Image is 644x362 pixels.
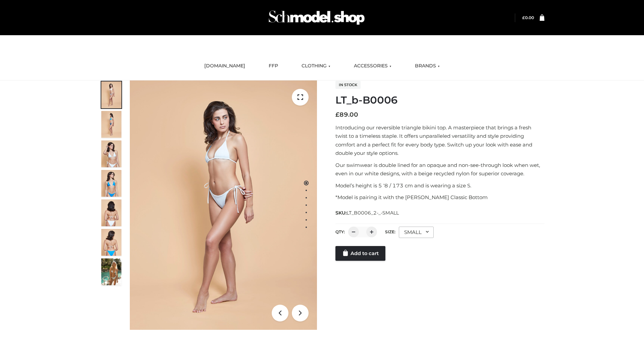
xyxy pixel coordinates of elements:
a: [DOMAIN_NAME] [199,59,250,73]
img: ArielClassicBikiniTop_CloudNine_AzureSky_OW114ECO_7-scaled.jpg [101,199,121,226]
span: In stock [335,81,361,89]
div: SMALL [399,227,434,238]
p: Our swimwear is double lined for an opaque and non-see-through look when wet, even in our white d... [335,161,544,178]
a: £0.00 [522,15,534,20]
a: ACCESSORIES [349,59,396,73]
bdi: 0.00 [522,15,534,20]
img: Arieltop_CloudNine_AzureSky2.jpg [101,258,121,285]
span: £ [335,111,339,118]
span: £ [522,15,525,20]
label: QTY: [335,229,345,234]
img: ArielClassicBikiniTop_CloudNine_AzureSky_OW114ECO_1-scaled.jpg [101,81,121,108]
p: Introducing our reversible triangle bikini top. A masterpiece that brings a fresh twist to a time... [335,123,544,158]
img: ArielClassicBikiniTop_CloudNine_AzureSky_OW114ECO_1 [130,80,317,330]
a: FFP [264,59,283,73]
img: ArielClassicBikiniTop_CloudNine_AzureSky_OW114ECO_4-scaled.jpg [101,170,121,197]
a: Add to cart [335,246,385,261]
span: LT_B0006_2-_-SMALL [346,210,399,216]
img: ArielClassicBikiniTop_CloudNine_AzureSky_OW114ECO_3-scaled.jpg [101,140,121,167]
a: BRANDS [410,59,445,73]
img: ArielClassicBikiniTop_CloudNine_AzureSky_OW114ECO_8-scaled.jpg [101,229,121,256]
p: *Model is pairing it with the [PERSON_NAME] Classic Bottom [335,193,544,202]
bdi: 89.00 [335,111,358,118]
img: ArielClassicBikiniTop_CloudNine_AzureSky_OW114ECO_2-scaled.jpg [101,111,121,138]
a: CLOTHING [297,59,335,73]
label: Size: [385,229,395,234]
p: Model’s height is 5 ‘8 / 173 cm and is wearing a size S. [335,181,544,190]
h1: LT_b-B0006 [335,94,544,106]
img: Schmodel Admin 964 [266,4,367,31]
span: SKU: [335,209,399,217]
